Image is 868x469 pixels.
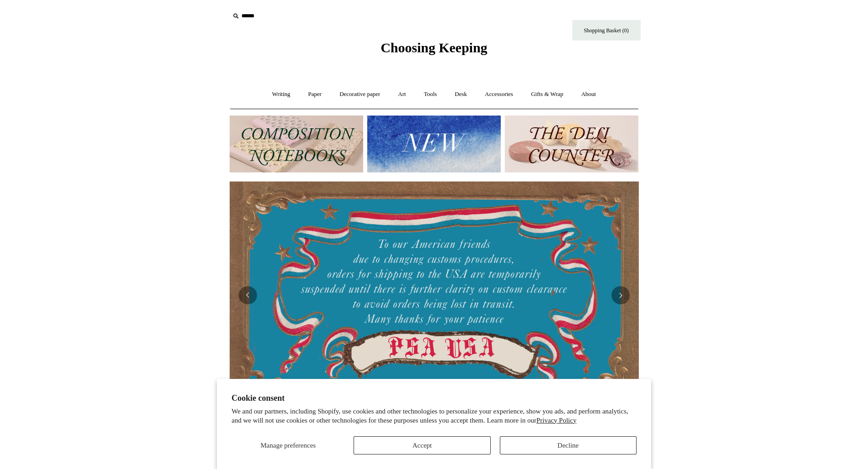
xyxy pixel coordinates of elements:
span: Manage preferences [261,442,316,449]
a: Paper [300,82,330,106]
img: The Deli Counter [505,116,638,172]
a: Decorative paper [331,82,388,106]
img: USA PSA .jpg__PID:33428022-6587-48b7-8b57-d7eefc91f15a [230,182,639,409]
a: Accessories [477,82,521,106]
a: About [573,82,604,106]
button: Manage preferences [231,436,344,454]
span: Choosing Keeping [380,40,487,55]
button: Decline [500,436,637,454]
button: Next [611,286,630,304]
button: Accept [354,436,490,454]
img: 202302 Composition ledgers.jpg__PID:69722ee6-fa44-49dd-a067-31375e5d54ec [230,116,363,172]
img: New.jpg__PID:f73bdf93-380a-4a35-bcfe-7823039498e1 [367,116,501,172]
h2: Cookie consent [231,393,637,403]
a: Choosing Keeping [380,47,487,54]
p: We and our partners, including Shopify, use cookies and other technologies to personalize your ex... [231,407,637,425]
a: Tools [416,82,445,106]
a: Privacy Policy [536,417,576,424]
button: Previous [239,286,257,304]
a: Shopping Basket (0) [572,20,641,40]
a: Gifts & Wrap [523,82,571,106]
a: Art [390,82,414,106]
a: Writing [264,82,298,106]
a: Desk [447,82,475,106]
